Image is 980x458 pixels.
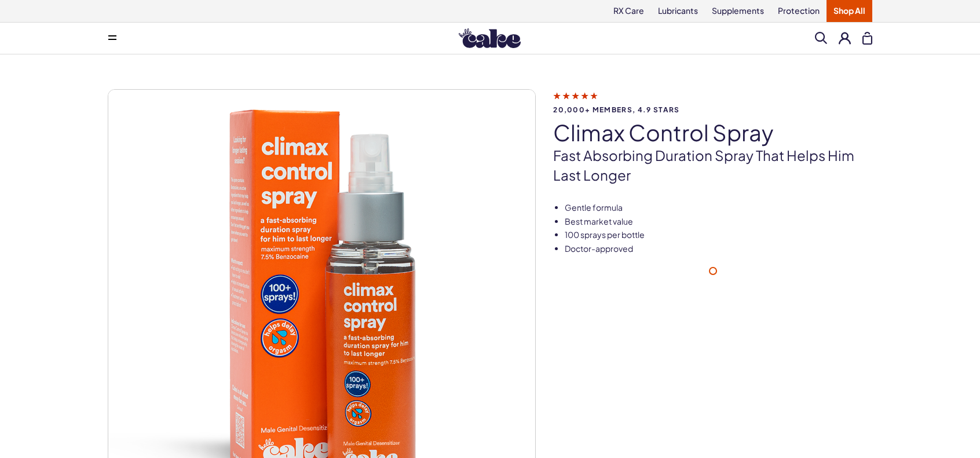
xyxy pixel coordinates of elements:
h1: Climax Control Spray [553,120,872,145]
a: 20,000+ members, 4.9 stars [553,90,872,113]
li: Doctor-approved [565,243,872,255]
li: Best market value [565,216,872,228]
li: 100 sprays per bottle [565,229,872,241]
img: Hello Cake [459,28,521,48]
li: Gentle formula [565,202,872,214]
p: Fast absorbing duration spray that helps him last longer [553,146,872,185]
span: 20,000+ members, 4.9 stars [553,106,872,113]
